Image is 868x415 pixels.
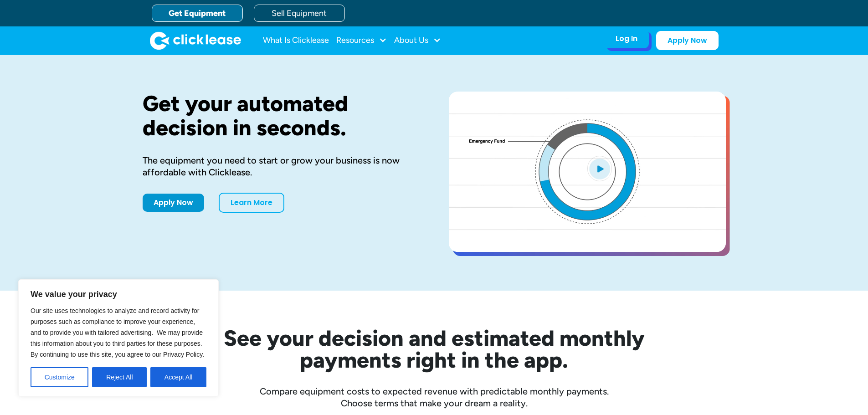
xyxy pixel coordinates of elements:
[254,5,345,22] a: Sell Equipment
[18,279,219,397] div: We value your privacy
[449,92,726,252] a: open lightbox
[143,92,420,140] h1: Get your automated decision in seconds.
[152,5,243,22] a: Get Equipment
[616,34,637,43] div: Log In
[92,367,147,387] button: Reject All
[143,154,420,178] div: The equipment you need to start or grow your business is now affordable with Clicklease.
[150,31,241,50] img: Clicklease logo
[143,194,204,212] a: Apply Now
[150,367,206,387] button: Accept All
[656,31,719,50] a: Apply Now
[143,385,726,409] div: Compare equipment costs to expected revenue with predictable monthly payments. Choose terms that ...
[263,31,329,50] a: What Is Clicklease
[336,31,387,50] div: Resources
[179,327,689,371] h2: See your decision and estimated monthly payments right in the app.
[31,289,206,300] p: We value your privacy
[31,367,88,387] button: Customize
[219,193,284,213] a: Learn More
[394,31,441,50] div: About Us
[31,307,204,358] span: Our site uses technologies to analyze and record activity for purposes such as compliance to impr...
[587,156,612,181] img: Blue play button logo on a light blue circular background
[150,31,241,50] a: home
